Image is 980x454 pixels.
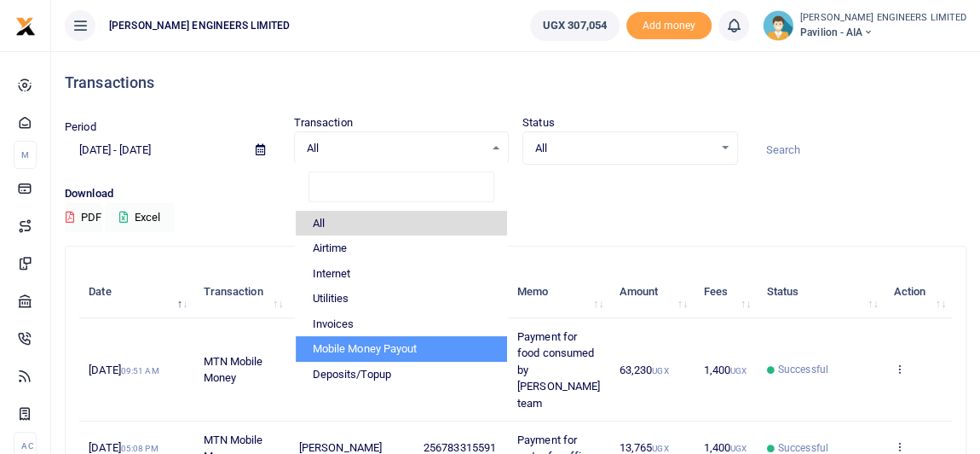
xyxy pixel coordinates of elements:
[703,364,747,376] span: 1,400
[290,265,414,318] th: Name: activate to sort column ascending
[296,362,508,387] li: Deposits/Topup
[299,441,382,454] span: [PERSON_NAME]
[517,330,600,410] span: Payment for food consumed by [PERSON_NAME] team
[730,444,747,453] small: UGX
[15,16,36,37] img: logo-small
[778,362,828,377] span: Successful
[543,17,607,34] span: UGX 307,054
[620,441,669,454] span: 13,765
[703,441,747,454] span: 1,400
[65,73,966,92] h4: Transactions
[296,236,508,261] li: Airtime
[15,19,36,32] a: logo-small logo-large logo-large
[204,355,263,385] span: MTN Mobile Money
[14,141,37,169] li: M
[652,366,668,375] small: UGX
[694,265,757,318] th: Fees: activate to sort column ascending
[294,114,353,131] label: Transaction
[652,444,668,453] small: UGX
[105,203,175,232] button: Excel
[307,140,485,157] span: All
[89,364,159,376] span: [DATE]
[535,140,713,157] span: All
[885,265,953,318] th: Action: activate to sort column ascending
[65,185,966,203] p: Download
[626,12,712,40] span: Add money
[522,114,555,131] label: Status
[296,286,508,311] li: Utilities
[752,136,967,165] input: Search
[508,265,610,318] th: Memo: activate to sort column ascending
[296,261,508,287] li: Internet
[102,18,297,33] span: [PERSON_NAME] ENGINEERS LIMITED
[89,441,158,454] span: [DATE]
[65,136,242,165] input: select period
[296,211,508,236] li: All
[609,265,694,318] th: Amount: activate to sort column ascending
[530,10,620,41] a: UGX 307,054
[757,265,884,318] th: Status: activate to sort column ascending
[65,203,102,232] button: PDF
[121,444,159,453] small: 05:08 PM
[79,265,193,318] th: Date: activate to sort column descending
[763,10,966,41] a: profile-user [PERSON_NAME] ENGINEERS LIMITED Pavilion - AIA
[626,18,712,31] a: Add money
[121,366,159,375] small: 09:51 AM
[296,336,508,362] li: Mobile Money Payout
[65,119,96,136] label: Period
[626,12,712,40] li: Toup your wallet
[523,10,626,41] li: Wallet ballance
[763,10,793,41] img: profile-user
[620,364,669,376] span: 63,230
[296,311,508,337] li: Invoices
[800,25,966,40] span: Pavilion - AIA
[800,11,966,26] small: [PERSON_NAME] ENGINEERS LIMITED
[730,366,747,375] small: UGX
[193,265,289,318] th: Transaction: activate to sort column ascending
